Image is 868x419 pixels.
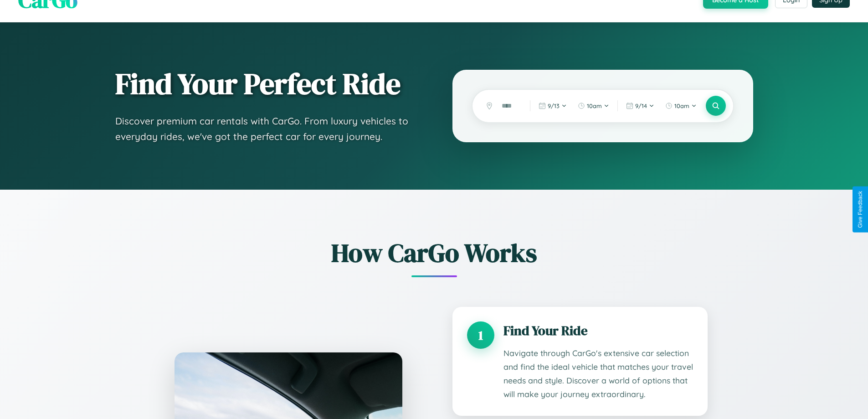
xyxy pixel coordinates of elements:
h2: How CarGo Works [161,235,708,270]
button: 9/13 [534,98,571,113]
p: Discover premium car rentals with CarGo. From luxury vehicles to everyday rides, we've got the pe... [115,114,416,144]
h3: Find Your Ride [503,321,693,340]
span: 9 / 14 [635,102,647,109]
h1: Find Your Perfect Ride [115,68,416,100]
div: 1 [467,321,494,349]
div: Give Feedback [857,191,863,228]
span: 10am [674,102,689,109]
span: 10am [587,102,602,109]
button: 10am [661,98,701,113]
button: 9/14 [621,98,659,113]
p: Navigate through CarGo's extensive car selection and find the ideal vehicle that matches your tra... [503,347,693,401]
button: 10am [573,98,614,113]
span: 9 / 13 [548,102,560,109]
